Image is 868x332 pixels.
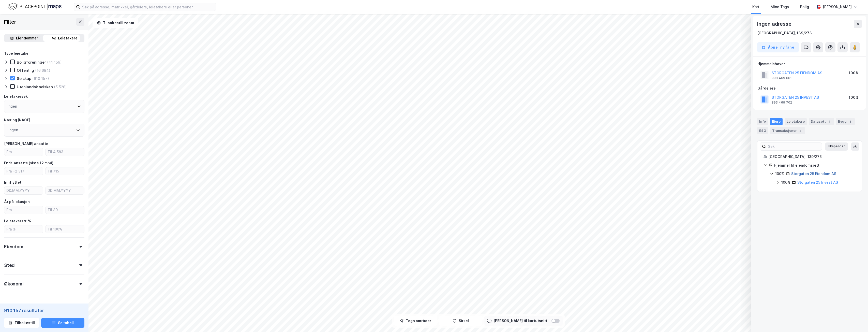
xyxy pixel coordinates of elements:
input: Til 30 [46,206,84,214]
div: Eiendom [4,244,23,250]
input: Til 715 [46,167,84,175]
div: 993 469 661 [772,76,792,80]
div: 1 [827,119,832,124]
button: Sirkel [439,316,482,326]
input: Søk på adresse, matrikkel, gårdeiere, leietakere eller personer [80,3,216,11]
div: Bolig [800,4,809,10]
button: Tilbakestill [4,318,39,328]
div: (5 528) [54,84,67,89]
div: Hjemmelshaver [757,61,862,67]
div: 100% [849,70,859,76]
div: Ingen adresse [757,20,792,28]
div: År på lokasjon [4,199,30,205]
input: Til 4 583 [46,148,84,156]
div: Boligforeninger [17,60,46,65]
div: Mine Tags [771,4,789,10]
div: Gårdeiere [757,85,862,91]
div: ESG [757,127,768,134]
div: Datasett [809,118,834,125]
div: Kart [752,4,759,10]
div: Leietakerstr. % [4,218,31,224]
input: DD.MM.YYYY [46,187,84,194]
div: Eiendommer [16,35,38,41]
div: Endr. ansatte (siste 12 mnd) [4,160,53,166]
button: Ekspander [825,142,848,151]
div: [PERSON_NAME] til kartutsnitt [493,318,547,324]
div: Leietakere [785,118,807,125]
div: Type leietaker [4,50,30,56]
img: logo.f888ab2527a4732fd821a326f86c7f29.svg [8,2,62,11]
button: Åpne i ny fane [757,42,799,52]
div: 910 157 resultater [4,308,84,314]
div: [PERSON_NAME] ansatte [4,141,48,147]
div: (41 159) [47,60,62,65]
div: Leietakersøk [4,93,28,99]
div: [GEOGRAPHIC_DATA], 139/273 [757,30,812,36]
div: 1 [848,119,853,124]
input: Fra % [4,225,43,233]
input: Fra [4,206,43,214]
div: 4 [798,128,803,133]
div: Utenlandsk selskap [17,84,53,89]
div: Leietakere [58,35,78,41]
div: Selskap [17,76,31,81]
div: 100% [775,171,784,177]
div: [PERSON_NAME] [823,4,852,10]
div: Offentlig [17,68,34,73]
input: Fra −2 317 [4,167,43,175]
div: 100% [781,179,790,185]
div: Ingen [8,127,18,133]
div: (16 684) [35,68,50,73]
div: Hjemmel til eiendomsrett [774,162,856,168]
div: (910 157) [32,76,49,81]
div: Økonomi [4,281,24,287]
div: Info [757,118,768,125]
div: Filter [4,18,16,26]
div: Bygg [836,118,855,125]
div: Næring (NACE) [4,117,30,123]
div: 893 469 702 [772,100,792,105]
a: Storgaten 25 Invest AS [797,180,838,184]
div: Transaksjoner [770,127,805,134]
div: Sted [4,262,15,268]
input: Til 100% [46,225,84,233]
input: Søk [766,143,822,150]
a: Storgaten 25 Eiendom AS [791,171,836,176]
input: Fra [4,148,43,156]
div: Eiere [770,118,783,125]
button: Tilbakestill zoom [93,18,138,28]
div: [GEOGRAPHIC_DATA], 139/273 [768,154,856,160]
iframe: Chat Widget [843,308,868,332]
div: Innflyttet [4,179,21,185]
input: DD.MM.YYYY [4,187,43,194]
button: Se tabell [41,318,84,328]
div: Ingen [7,103,17,109]
div: 100% [849,94,859,100]
button: Tegn områder [394,316,437,326]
